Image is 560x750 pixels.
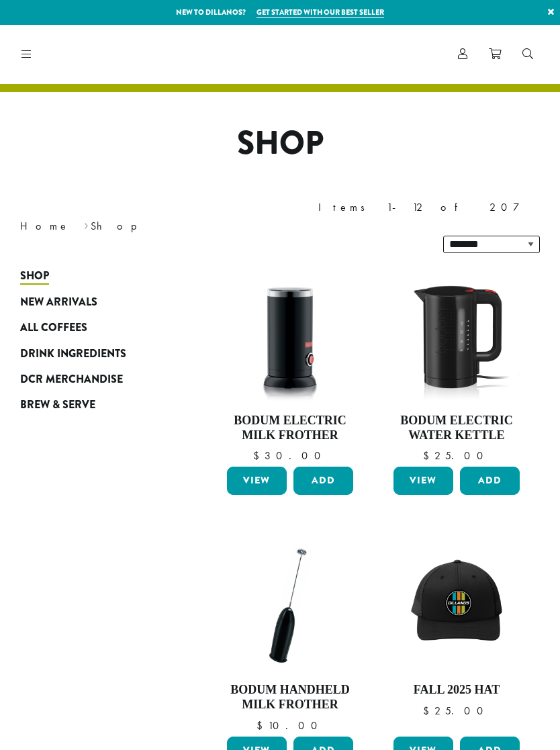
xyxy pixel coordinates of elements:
span: $ [256,718,268,733]
a: DCR Merchandise [20,367,167,392]
span: › [84,214,89,234]
a: Bodum Electric Water Kettle $25.00 [390,270,523,461]
a: Bodum Electric Milk Frother $30.00 [224,270,357,461]
a: Get started with our best seller [256,7,384,18]
span: $ [423,449,434,463]
div: Items 1-12 of 207 [318,199,540,216]
img: DCR-Retro-Three-Strip-Circle-Patch-Trucker-Hat-Fall-WEB-scaled.jpg [390,539,523,672]
a: Bodum Handheld Milk Frother $10.00 [224,539,357,731]
span: Shop [20,268,49,285]
img: DP3927.01-002.png [224,539,357,672]
a: View [393,467,453,495]
nav: Breadcrumb [20,218,260,234]
h4: Bodum Handheld Milk Frother [224,683,357,712]
span: Drink Ingredients [20,346,126,363]
a: Brew & Serve [20,392,167,418]
h1: Shop [10,124,550,163]
button: Add [293,467,353,495]
h4: Bodum Electric Milk Frother [224,414,357,442]
bdi: 30.00 [253,449,327,463]
h4: Bodum Electric Water Kettle [390,414,523,442]
a: Drink Ingredients [20,340,167,366]
bdi: 25.00 [423,704,489,718]
a: New Arrivals [20,289,167,315]
h4: Fall 2025 Hat [390,683,523,698]
a: Fall 2025 Hat $25.00 [390,539,523,731]
span: New Arrivals [20,294,97,311]
a: Search [512,43,544,65]
span: Brew & Serve [20,397,95,414]
button: Add [460,467,520,495]
bdi: 25.00 [423,449,489,463]
bdi: 10.00 [256,718,324,733]
span: All Coffees [20,320,87,336]
img: DP3955.01.png [390,270,523,403]
span: $ [253,449,265,463]
img: DP3954.01-002.png [224,270,357,403]
a: Shop [20,263,167,289]
span: DCR Merchandise [20,371,123,388]
a: View [227,467,287,495]
a: Home [20,219,70,233]
span: $ [423,704,434,718]
a: All Coffees [20,315,167,340]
